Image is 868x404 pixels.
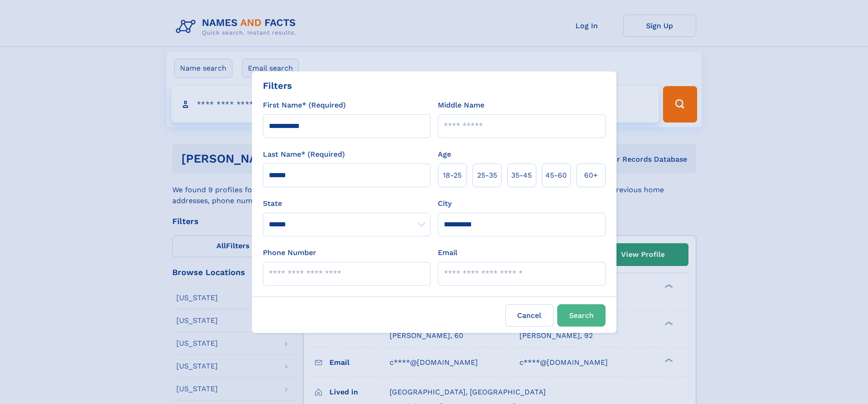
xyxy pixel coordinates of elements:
[438,198,452,209] label: City
[438,100,484,111] label: Middle Name
[545,170,567,181] span: 45‑60
[557,304,606,327] button: Search
[263,149,345,160] label: Last Name* (Required)
[505,304,554,327] label: Cancel
[438,247,457,258] label: Email
[263,79,292,92] div: Filters
[511,170,532,181] span: 35‑45
[443,170,462,181] span: 18‑25
[584,170,598,181] span: 60+
[438,149,451,160] label: Age
[263,100,346,111] label: First Name* (Required)
[263,247,316,258] label: Phone Number
[263,198,431,209] label: State
[477,170,497,181] span: 25‑35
